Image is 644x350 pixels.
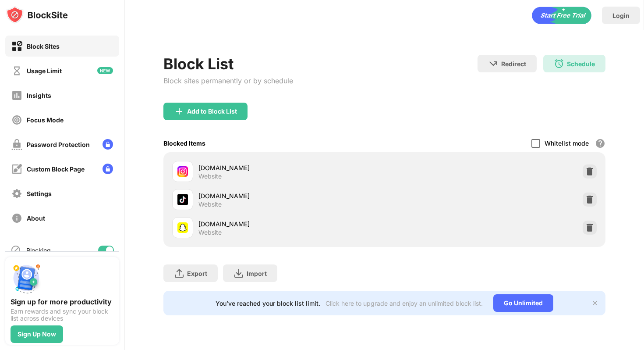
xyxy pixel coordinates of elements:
[27,190,52,197] div: Settings
[11,188,22,199] img: settings-off.svg
[567,60,595,68] div: Schedule
[532,7,591,24] div: animation
[11,90,22,101] img: insights-off.svg
[27,67,62,75] div: Usage Limit
[11,245,21,255] img: blocking-icon.svg
[6,6,68,24] img: logo-blocksite.svg
[18,331,56,338] div: Sign Up Now
[198,229,222,236] div: Website
[198,163,384,172] div: [DOMAIN_NAME]
[177,222,188,233] img: favicons
[198,219,384,229] div: [DOMAIN_NAME]
[198,200,222,208] div: Website
[11,297,114,306] div: Sign up for more productivity
[501,60,526,68] div: Redirect
[11,213,22,224] img: about-off.svg
[27,116,64,124] div: Focus Mode
[163,55,293,73] div: Block List
[187,108,237,115] div: Add to Block List
[177,166,188,177] img: favicons
[11,262,42,294] img: push-signup.svg
[326,300,483,307] div: Click here to upgrade and enjoy an unlimited block list.
[27,165,85,173] div: Custom Block Page
[493,294,553,312] div: Go Unlimited
[11,164,22,175] img: customize-block-page-off.svg
[198,172,222,180] div: Website
[27,43,60,50] div: Block Sites
[11,308,114,322] div: Earn rewards and sync your block list across devices
[26,246,51,254] div: Blocking
[103,139,113,150] img: lock-menu.svg
[545,139,589,147] div: Whitelist mode
[187,270,207,277] div: Export
[27,141,90,148] div: Password Protection
[247,270,267,277] div: Import
[198,191,384,200] div: [DOMAIN_NAME]
[97,67,113,74] img: new-icon.svg
[163,139,205,147] div: Blocked Items
[27,92,51,99] div: Insights
[11,139,22,150] img: password-protection-off.svg
[177,194,188,205] img: favicons
[163,76,293,85] div: Block sites permanently or by schedule
[103,164,113,174] img: lock-menu.svg
[591,300,598,307] img: x-button.svg
[11,41,22,52] img: block-on.svg
[216,300,320,307] div: You’ve reached your block list limit.
[612,12,630,19] div: Login
[11,65,22,76] img: time-usage-off.svg
[11,114,22,125] img: focus-off.svg
[27,214,45,222] div: About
